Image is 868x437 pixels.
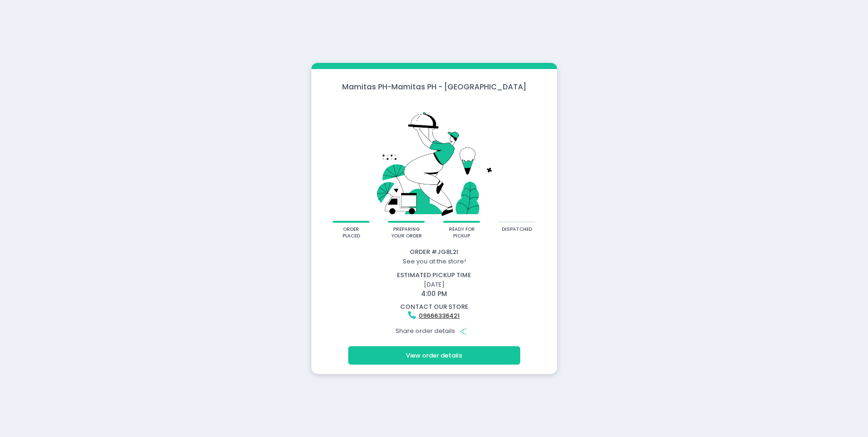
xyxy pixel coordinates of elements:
a: 09666336421 [419,311,460,320]
div: contact our store [313,302,556,312]
div: [DATE] [307,271,561,299]
div: preparing your order [391,226,422,240]
div: estimated pickup time [313,271,556,280]
img: talkie [324,99,545,221]
div: See you at the store! [313,257,556,266]
div: Mamitas PH - Mamitas PH - [GEOGRAPHIC_DATA] [311,81,557,92]
div: order placed [336,226,367,240]
button: View order details [348,346,520,364]
span: 4:00 PM [421,289,447,298]
div: ready for pickup [447,226,477,240]
div: Order # JG8L2I [313,247,556,257]
div: dispatched [502,226,532,233]
div: Share order details [313,322,556,340]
